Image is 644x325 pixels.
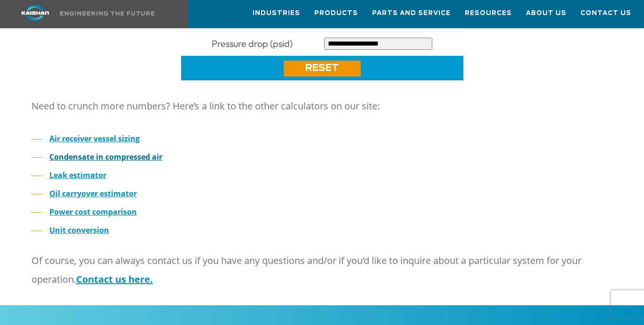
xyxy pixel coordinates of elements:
p: Of course, you can always contact us if you have any questions and/or if you’d like to inquire ab... [32,251,613,289]
a: Oil carryover estimator [49,188,137,199]
p: Need to crunch more numbers? Here’s a link to the other calculators on our site: [32,97,613,116]
a: Power cost comparison [49,207,137,217]
span: Pressure drop (psid) [212,38,293,49]
a: About Us [526,0,566,26]
a: Air receiver vessel sizing [49,133,140,144]
span: Industries [253,8,300,19]
span: Resources [465,8,512,19]
a: Parts and Service [372,0,451,26]
a: Resources [465,0,512,26]
span: Contact Us [580,8,631,19]
a: Reset [284,61,361,77]
a: Contact Us [580,0,631,26]
span: Products [314,8,358,19]
a: Industries [253,0,300,26]
a: Condensate in compressed air [49,152,162,162]
a: Unit conversion [49,225,109,235]
a: Contact us here. [76,273,153,286]
span: Parts and Service [372,8,451,19]
a: Products [314,0,358,26]
img: Engineering the future [60,11,154,15]
span: About Us [526,8,566,19]
a: Leak estimator [49,170,106,180]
